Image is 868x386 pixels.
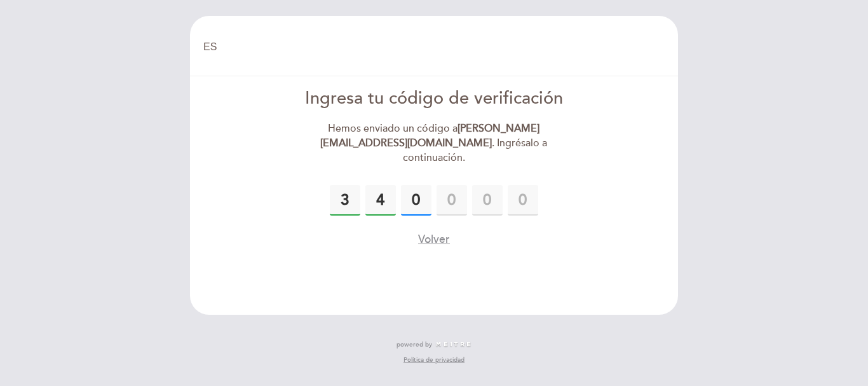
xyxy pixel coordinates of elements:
img: MEITRE [435,341,471,348]
input: 0 [330,185,360,216]
strong: [PERSON_NAME][EMAIL_ADDRESS][DOMAIN_NAME] [320,122,539,149]
div: Ingresa tu código de verificación [288,86,580,111]
input: 0 [508,185,538,216]
input: 0 [437,185,467,216]
input: 0 [472,185,503,216]
a: powered by [397,340,471,349]
button: Volver [418,231,450,247]
input: 0 [365,185,396,216]
input: 0 [401,185,431,216]
a: Política de privacidad [403,355,465,364]
span: powered by [397,340,432,349]
div: Hemos enviado un código a . Ingrésalo a continuación. [288,121,580,165]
